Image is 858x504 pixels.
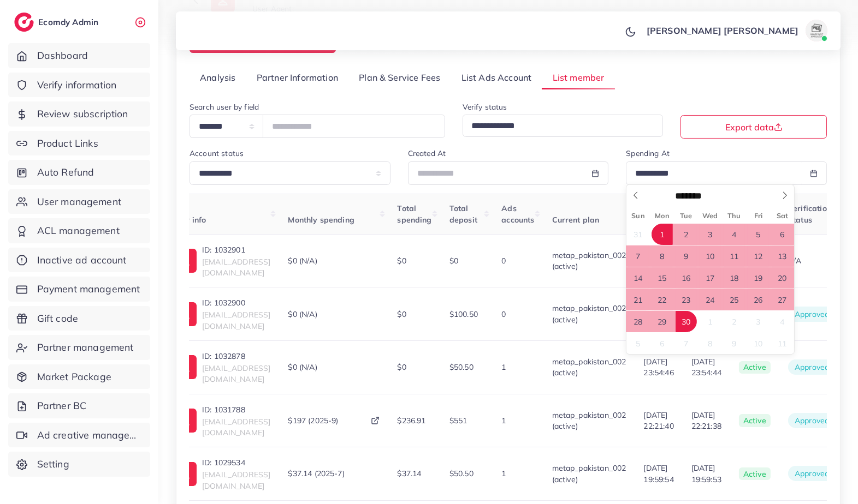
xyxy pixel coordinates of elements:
span: Total deposit [449,203,477,224]
a: Plan & Service Fees [348,66,451,89]
span: September 16, 2025 [676,267,697,289]
span: $0 [449,256,458,266]
span: Thu [722,212,746,219]
span: $50.50 [449,469,474,478]
span: approved [788,413,836,428]
span: September 1, 2025 [652,224,673,245]
span: October 9, 2025 [724,333,745,354]
a: Partner BC [8,393,150,418]
span: Verify information [37,78,117,92]
span: Monthly spending [288,215,354,225]
span: Setting [37,457,69,471]
span: [DATE] 22:21:40 [643,410,673,432]
span: N/A [788,256,801,266]
span: Review subscription [37,107,128,121]
span: Mon [650,212,674,219]
span: September 6, 2025 [772,224,793,245]
span: October 6, 2025 [652,333,673,354]
span: approved [788,307,836,322]
a: Inactive ad account [8,248,150,273]
span: 1 [501,416,506,425]
span: $0 (N/A) [288,309,317,320]
span: ACL management [37,224,120,238]
label: Search user by field [190,101,259,112]
span: [EMAIL_ADDRESS][DOMAIN_NAME] [202,257,270,278]
span: Inactive ad account [37,253,127,267]
span: active [739,467,771,481]
span: September 5, 2025 [748,224,769,245]
span: [DATE] 23:54:44 [691,356,721,379]
span: $0 [397,362,406,372]
label: Created At [408,148,446,159]
span: metap_pakistan_002 (active) [552,410,626,431]
span: October 8, 2025 [700,333,721,354]
a: List member [542,66,614,89]
span: September 4, 2025 [724,224,745,245]
img: logo [14,13,34,32]
button: Export data [681,115,827,139]
div: Search for option [463,115,664,137]
span: October 5, 2025 [628,333,649,354]
span: Wed [699,212,723,219]
span: Ad creative management [37,428,142,442]
span: October 10, 2025 [748,333,769,354]
span: $0 (N/A) [288,362,317,373]
span: September 27, 2025 [772,289,793,310]
span: September 9, 2025 [676,245,697,267]
a: Verify information [8,73,150,98]
a: Partner Information [246,66,348,89]
span: August 31, 2025 [628,224,649,245]
span: Ads accounts [501,203,534,224]
span: $197 (2025-9) [288,415,338,426]
select: Month [674,190,711,202]
span: $0 (N/A) [288,255,317,266]
span: Current plan [552,215,600,225]
span: September 22, 2025 [652,289,673,310]
a: logoEcomdy Admin [14,13,101,32]
span: Sun [626,212,650,219]
span: September 2, 2025 [676,224,697,245]
a: [PERSON_NAME] [PERSON_NAME]avatar [641,20,832,41]
span: Partner management [37,340,134,355]
img: avatar [806,20,827,41]
span: September 12, 2025 [748,245,769,267]
span: [EMAIL_ADDRESS][DOMAIN_NAME] [202,310,270,331]
span: Partner BC [37,399,87,413]
span: September 8, 2025 [652,245,673,267]
span: Product Links [37,136,98,151]
span: [EMAIL_ADDRESS][DOMAIN_NAME] [202,363,270,384]
input: Search for option [468,118,649,135]
span: metap_pakistan_002 (active) [552,357,626,377]
span: [DATE] 19:59:54 [643,463,673,485]
span: metap_pakistan_002 (active) [552,463,626,484]
span: September 28, 2025 [628,311,649,332]
h2: Ecomdy Admin [38,17,101,27]
span: 1 [501,362,506,372]
label: Verify status [463,101,507,112]
span: Sat [770,212,794,219]
span: 0 [501,256,506,266]
span: $236.91 [397,416,425,425]
span: User info [173,215,206,225]
p: ID: 1029534 [202,456,270,469]
span: $37.14 (2025-7) [288,468,344,479]
a: Partner management [8,335,150,360]
a: User management [8,189,150,214]
span: $551 [449,416,468,425]
p: ID: 1032900 [202,296,270,309]
span: Gift code [37,311,78,326]
span: Auto Refund [37,165,94,179]
a: Gift code [8,306,150,331]
span: September 7, 2025 [628,245,649,267]
span: September 18, 2025 [724,267,745,289]
span: $100.50 [449,309,478,319]
a: Market Package [8,364,150,389]
span: October 11, 2025 [772,333,793,354]
label: Spending At [626,148,670,159]
span: September 13, 2025 [772,245,793,267]
p: ID: 1031788 [202,403,270,416]
label: Account status [190,148,244,159]
span: metap_pakistan_002 (active) [552,303,626,324]
a: Review subscription [8,101,150,127]
span: September 15, 2025 [652,267,673,289]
